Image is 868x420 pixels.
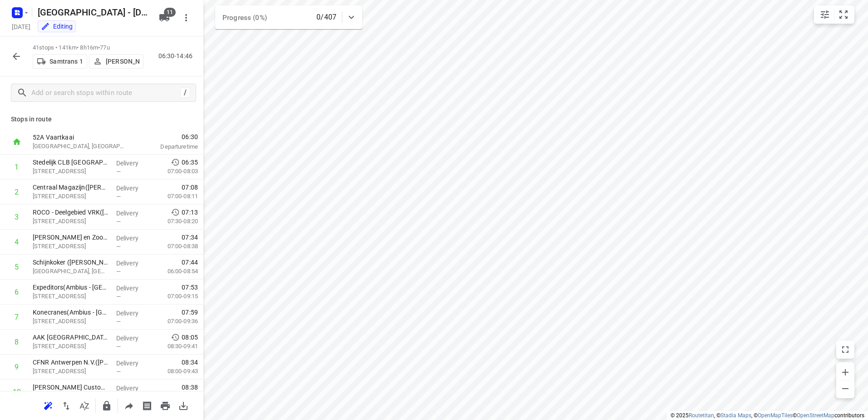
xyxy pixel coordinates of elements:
[75,401,94,410] span: Sort by time window
[116,309,150,318] p: Delivery
[182,258,198,267] span: 07:44
[816,5,834,24] button: Map settings
[33,333,109,342] p: AAK Belgium N.V. (Anja van Maastrigt)
[153,342,198,351] p: 08:30-09:41
[116,243,121,250] span: —
[33,158,109,167] p: Stedelijk CLB Antwerpen(Ambius - België)
[33,258,109,267] p: Schijnkoker (Keet Cindy Howe)(Olivier De Ridder)
[33,183,109,192] p: Centraal Magazijn(Olivier De Ridder)
[33,317,109,326] p: Vosseschijnstraat 98, Antwerpen
[158,51,196,61] p: 06:30-14:46
[182,333,198,342] span: 08:05
[106,58,139,65] p: [PERSON_NAME]
[49,58,83,65] p: Samtrans 1
[182,233,198,242] span: 07:34
[116,168,121,175] span: —
[171,208,180,217] svg: Early
[116,293,121,300] span: —
[15,213,19,221] div: 3
[797,412,834,419] a: OpenStreetMap
[15,263,19,271] div: 5
[33,342,109,351] p: Noorderlaan 147, Antwerpen
[138,142,198,151] p: Departure time
[33,54,87,69] button: Samtrans 1
[316,12,336,23] p: 0/407
[34,5,152,20] h5: Rename
[15,363,19,371] div: 9
[171,333,180,342] svg: Early
[116,259,150,268] p: Delivery
[41,22,73,31] div: You are currently in edit mode.
[33,233,109,242] p: P. Raymakers en Zoon Bvba(Pierrot Nuyts)
[182,158,198,167] span: 06:35
[33,44,143,52] p: 41 stops • 141km • 8h16m
[33,358,109,367] p: CFNR Antwerpen N.V.(Karl van Rompaey)
[153,367,198,376] p: 08:00-09:43
[116,318,121,325] span: —
[33,308,109,317] p: Konecranes(Ambius - België)
[15,188,19,196] div: 2
[153,267,198,276] p: 06:00-08:54
[33,383,109,392] p: Gaston Schul Customs NV(Bas Basten)
[116,359,150,368] p: Delivery
[15,288,19,296] div: 6
[33,142,127,151] p: [GEOGRAPHIC_DATA], [GEOGRAPHIC_DATA]
[180,88,190,98] div: /
[215,5,362,29] div: Progress (0%)0/407
[834,5,853,24] button: Fit zoom
[33,267,109,276] p: [GEOGRAPHIC_DATA], [GEOGRAPHIC_DATA]
[15,313,19,321] div: 7
[33,167,109,176] p: Biekorfstraat 72, Antwerpen
[116,159,150,168] p: Delivery
[15,163,19,171] div: 1
[116,184,150,193] p: Delivery
[100,44,109,51] span: 77u
[153,167,198,176] p: 07:00-08:03
[182,283,198,292] span: 07:53
[33,208,109,217] p: ROCO - Deelgebied VRK(Monique Pels)
[57,401,75,410] span: Reverse route
[153,242,198,251] p: 07:00-08:38
[671,412,864,419] li: © 2025 , © , © © contributors
[98,44,100,51] span: •
[222,14,267,22] span: Progress (0%)
[8,21,34,32] h5: Project date
[164,8,176,17] span: 11
[33,242,109,251] p: Bredastraat 151, Antwerpen
[39,401,57,410] span: Reoptimize route
[116,284,150,293] p: Delivery
[155,9,173,27] button: 11
[177,9,195,27] button: More
[120,401,138,410] span: Share route
[182,308,198,317] span: 07:59
[814,5,854,24] div: small contained button group
[33,217,109,226] p: [STREET_ADDRESS]
[116,209,150,218] p: Delivery
[116,334,150,343] p: Delivery
[116,218,121,225] span: —
[15,238,19,246] div: 4
[33,133,127,142] p: 52A Vaartkaai
[11,115,192,124] p: Stops in route
[153,292,198,301] p: 07:00-09:15
[720,412,751,419] a: Stadia Maps
[182,208,198,217] span: 07:13
[15,338,19,346] div: 8
[33,283,109,292] p: Expeditors(Ambius - België)
[13,388,21,396] div: 10
[153,317,198,326] p: 07:00-09:36
[116,234,150,243] p: Delivery
[98,397,116,415] button: Lock route
[182,383,198,392] span: 08:38
[116,368,121,375] span: —
[116,193,121,200] span: —
[116,343,121,350] span: —
[33,292,109,301] p: Noorderlaan 111/3de verdieping, Antwerpen
[689,412,714,419] a: Routetitan
[33,192,109,201] p: Bredastraat 153, Antwerpen
[182,358,198,367] span: 08:34
[31,86,180,100] input: Add or search stops within route
[153,192,198,201] p: 07:00-08:11
[116,268,121,275] span: —
[758,412,793,419] a: OpenMapTiles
